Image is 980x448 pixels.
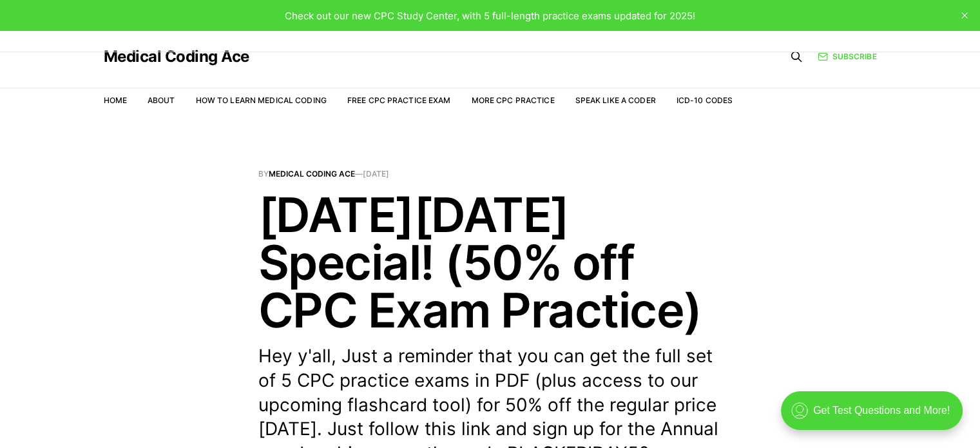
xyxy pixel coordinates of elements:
a: Home [104,95,127,105]
iframe: portal-trigger [770,385,980,448]
a: Speak Like a Coder [575,95,656,105]
a: More CPC Practice [471,95,554,105]
a: ICD-10 Codes [677,95,733,105]
a: Medical Coding Ace [269,169,355,179]
a: Subscribe [818,50,876,63]
time: [DATE] [363,169,389,179]
a: How to Learn Medical Coding [196,95,327,105]
a: About [148,95,175,105]
h1: [DATE][DATE] Special! (50% off CPC Exam Practice) [258,191,722,334]
button: close [954,5,975,26]
a: Free CPC Practice Exam [347,95,451,105]
span: Check out our new CPC Study Center, with 5 full-length practice exams updated for 2025! [285,10,695,22]
span: By — [258,170,722,178]
a: Medical Coding Ace [104,49,249,64]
